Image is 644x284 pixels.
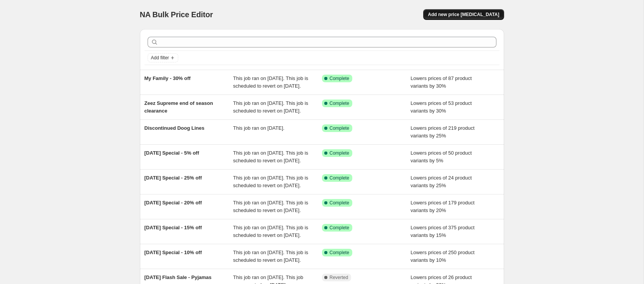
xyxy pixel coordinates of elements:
[411,250,475,263] span: Lowers prices of 250 product variants by 10%
[233,75,308,89] span: This job ran on [DATE]. This job is scheduled to revert on [DATE].
[330,200,349,206] span: Complete
[330,274,348,281] span: Reverted
[233,225,308,238] span: This job ran on [DATE]. This job is scheduled to revert on [DATE].
[330,150,349,156] span: Complete
[145,100,213,114] span: Zeez Supreme end of season clearance
[145,274,212,280] span: [DATE] Flash Sale - Pyjamas
[233,100,308,114] span: This job ran on [DATE]. This job is scheduled to revert on [DATE].
[145,150,199,156] span: [DATE] Special - 5% off
[330,100,349,106] span: Complete
[140,10,213,19] span: NA Bulk Price Editor
[411,75,472,89] span: Lowers prices of 87 product variants by 30%
[411,175,472,188] span: Lowers prices of 24 product variants by 25%
[330,175,349,181] span: Complete
[330,75,349,82] span: Complete
[145,75,191,81] span: My Family - 30% off
[411,225,475,238] span: Lowers prices of 375 product variants by 15%
[330,250,349,256] span: Complete
[145,225,202,230] span: [DATE] Special - 15% off
[411,200,475,213] span: Lowers prices of 179 product variants by 20%
[411,150,472,163] span: Lowers prices of 50 product variants by 5%
[423,9,504,20] button: Add new price [MEDICAL_DATA]
[233,175,308,188] span: This job ran on [DATE]. This job is scheduled to revert on [DATE].
[145,250,202,255] span: [DATE] Special - 10% off
[330,125,349,131] span: Complete
[233,250,308,263] span: This job ran on [DATE]. This job is scheduled to revert on [DATE].
[233,150,308,163] span: This job ran on [DATE]. This job is scheduled to revert on [DATE].
[233,125,284,131] span: This job ran on [DATE].
[330,225,349,231] span: Complete
[428,11,499,18] span: Add new price [MEDICAL_DATA]
[148,53,178,62] button: Add filter
[145,175,202,181] span: [DATE] Special - 25% off
[151,55,169,61] span: Add filter
[233,200,308,213] span: This job ran on [DATE]. This job is scheduled to revert on [DATE].
[411,125,475,139] span: Lowers prices of 219 product variants by 25%
[145,200,202,206] span: [DATE] Special - 20% off
[411,100,472,114] span: Lowers prices of 53 product variants by 30%
[145,125,205,131] span: Discontinued Doog Lines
